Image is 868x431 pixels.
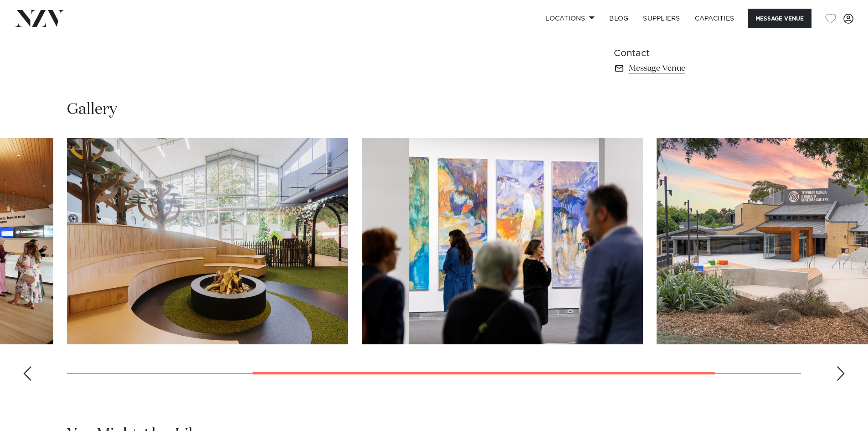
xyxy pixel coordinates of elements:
a: Capacities [688,9,742,28]
swiper-slide: 3 / 4 [362,138,643,344]
img: nzv-logo.png [15,10,64,26]
a: BLOG [602,9,636,28]
h2: Gallery [67,99,117,120]
a: Locations [538,9,602,28]
button: Message Venue [748,9,812,28]
h6: Contact [614,47,762,60]
swiper-slide: 2 / 4 [67,138,348,344]
a: Message Venue [614,62,762,75]
a: SUPPLIERS [636,9,687,28]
